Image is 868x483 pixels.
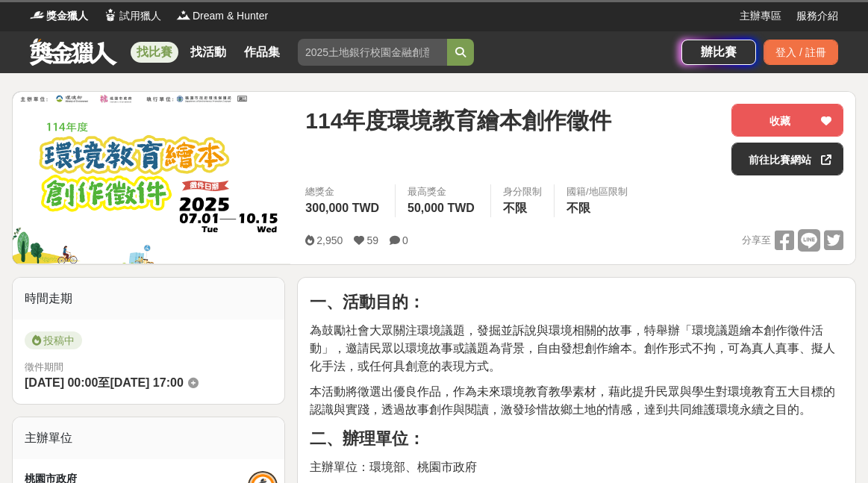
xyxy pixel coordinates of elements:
span: 最高獎金 [408,184,478,199]
span: [DATE] 00:00 [25,376,98,389]
span: 2,950 [316,234,343,246]
div: 國籍/地區限制 [566,184,628,199]
span: 投稿中 [25,331,82,349]
a: 前往比賽網站 [731,143,843,175]
a: 找活動 [184,42,232,63]
img: Logo [103,7,118,22]
span: 主辦單位：環境部、桃園市政府 [310,461,477,473]
span: 至 [98,376,110,389]
a: LogoDream & Hunter [176,8,268,24]
a: 找比賽 [131,42,178,63]
span: 0 [402,234,408,246]
div: 時間走期 [13,278,284,320]
span: 獎金獵人 [46,8,88,24]
span: 分享至 [742,229,771,252]
a: Logo獎金獵人 [30,8,88,24]
div: 身分限制 [503,184,542,199]
span: 不限 [566,202,590,214]
span: 300,000 TWD [305,202,379,214]
strong: 一、活動目的： [310,293,425,311]
a: Logo試用獵人 [103,8,161,24]
a: 服務介紹 [796,8,838,24]
span: 徵件期間 [25,361,63,373]
span: 114年度環境教育繪本創作徵件 [305,104,611,137]
img: Logo [30,7,45,22]
div: 主辦單位 [13,417,284,459]
span: 為鼓勵社會大眾關注環境議題，發掘並訴說與環境相關的故事，特舉辦「環境議題繪本創作徵件活動」，邀請民眾以環境故事或議題為背景，自由發想創作繪本。創作形式不拘，可為真人真事、擬人化手法，或任何具創意... [310,324,835,373]
div: 登入 / 註冊 [764,40,838,65]
span: 本活動將徵選出優良作品，作為未來環境教育教學素材，藉此提升民眾與學生對環境教育五大目標的認識與實踐，透過故事創作與閱讀，激發珍惜故鄉土地的情感，達到共同維護環境永續之目的。 [310,385,835,416]
a: 辦比賽 [681,40,756,65]
span: 59 [366,234,378,246]
input: 2025土地銀行校園金融創意挑戰賽：從你出發 開啟智慧金融新頁 [298,39,447,66]
span: 總獎金 [305,184,383,199]
strong: 二、辦理單位： [310,429,425,448]
span: 不限 [503,202,527,214]
span: [DATE] 17:00 [110,376,183,389]
img: Logo [176,7,191,22]
a: 作品集 [238,42,286,63]
span: Dream & Hunter [193,8,268,24]
button: 收藏 [731,104,843,137]
img: Cover Image [13,92,290,264]
span: 試用獵人 [119,8,161,24]
span: 50,000 TWD [408,202,475,214]
a: 主辦專區 [740,8,781,24]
